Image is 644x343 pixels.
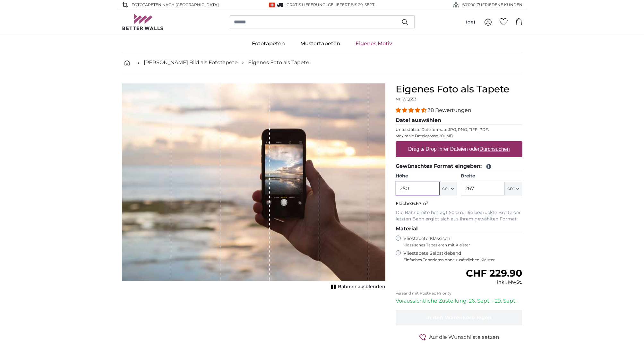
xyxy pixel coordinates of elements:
span: Bahnen ausblenden [338,284,385,290]
p: Unterstützte Dateiformate JPG, PNG, TIFF, PDF. [396,127,522,132]
div: 1 of 1 [122,83,385,291]
span: Auf die Wunschliste setzen [429,333,499,341]
span: 60'000 ZUFRIEDENE KUNDEN [462,2,522,8]
p: Die Bahnbreite beträgt 50 cm. Die bedruckte Breite der letzten Bahn ergibt sich aus Ihrem gewählt... [396,210,522,222]
legend: Material [396,225,522,233]
span: cm [507,185,515,192]
span: CHF 229.90 [466,267,522,279]
a: [PERSON_NAME] Bild als Fototapete [144,59,238,66]
img: Schweiz [269,3,275,7]
label: Vliestapete Selbstklebend [403,250,522,262]
u: Durchsuchen [479,146,510,152]
span: Klassisches Tapezieren mit Kleister [403,243,517,248]
span: 6.67m² [412,201,428,206]
p: Voraussichtliche Zustellung: 26. Sept. - 29. Sept. [396,297,522,305]
a: Eigenes Motiv [348,35,400,52]
a: Fototapeten [244,35,293,52]
span: 38 Bewertungen [428,107,471,113]
span: - [326,2,375,7]
label: Höhe [396,173,457,179]
button: cm [440,182,457,195]
label: Vliestapete Klassisch [403,236,517,248]
nav: breadcrumbs [122,52,522,73]
button: (de) [461,16,480,28]
h1: Eigenes Foto als Tapete [396,83,522,95]
legend: Gewünschtes Format eingeben: [396,162,522,170]
span: Fototapeten nach [GEOGRAPHIC_DATA] [132,2,219,8]
span: Einfaches Tapezieren ohne zusätzlichen Kleister [403,257,522,262]
span: 4.34 stars [396,107,428,113]
a: Eigenes Foto als Tapete [248,59,309,66]
span: In den Warenkorb legen [426,314,492,321]
span: Geliefert bis 29. Sept. [328,2,375,7]
label: Drag & Drop Ihrer Dateien oder [406,143,512,156]
label: Breite [461,173,522,179]
button: Bahnen ausblenden [329,282,385,291]
span: GRATIS Lieferung! [287,2,326,7]
div: inkl. MwSt. [466,279,522,286]
button: Auf die Wunschliste setzen [396,333,522,341]
p: Maximale Dateigrösse 200MB. [396,133,522,139]
button: In den Warenkorb legen [396,310,522,325]
span: cm [442,185,450,192]
p: Fläche: [396,201,522,207]
a: Mustertapeten [293,35,348,52]
img: Betterwalls [122,14,164,30]
legend: Datei auswählen [396,116,522,124]
span: Nr. WQ553 [396,97,416,101]
p: Versand mit PostPac Priority [396,291,522,296]
button: cm [505,182,522,195]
